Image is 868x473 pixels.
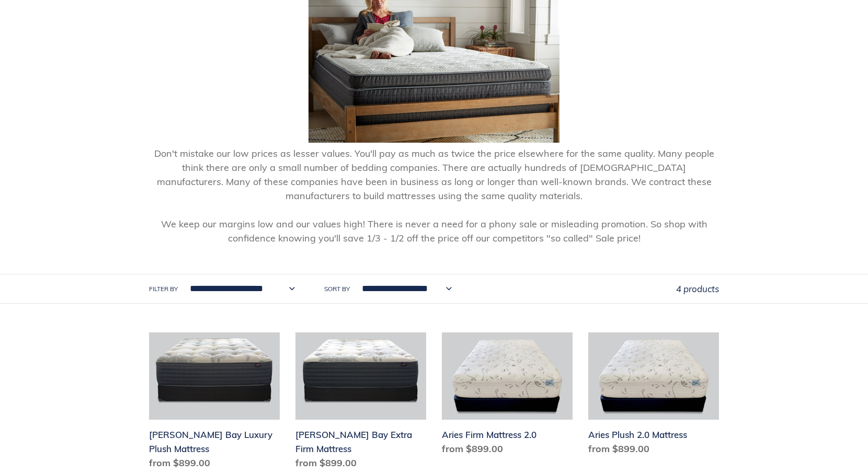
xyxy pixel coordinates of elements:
[149,284,178,294] label: Filter by
[324,284,350,294] label: Sort by
[676,283,719,294] span: 4 products
[154,147,714,202] span: Don't mistake our low prices as lesser values. You'll pay as much as twice the price elsewhere fo...
[161,218,707,244] span: We keep our margins low and our values high! There is never a need for a phony sale or misleading...
[588,332,719,460] a: Aries Plush 2.0 Mattress
[442,332,573,460] a: Aries Firm Mattress 2.0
